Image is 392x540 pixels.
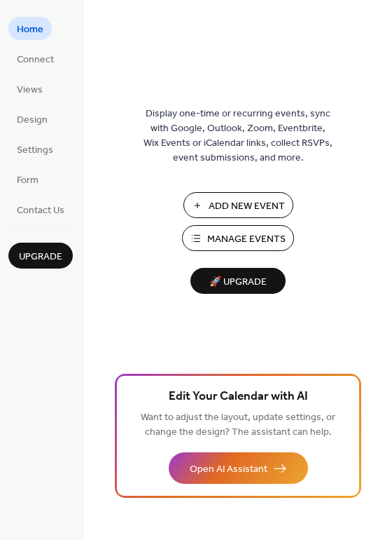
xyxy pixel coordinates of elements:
[207,232,286,247] span: Manage Events
[8,198,73,221] a: Contact Us
[182,225,294,251] button: Manage Events
[17,203,64,218] span: Contact Us
[17,83,43,97] span: Views
[8,137,62,161] a: Settings
[19,250,62,264] span: Upgrade
[17,173,38,188] span: Form
[141,408,335,442] span: Want to adjust the layout, update settings, or change the design? The assistant can help.
[8,17,52,40] a: Home
[8,168,47,191] a: Form
[169,387,308,407] span: Edit Your Calendar with AI
[17,113,48,128] span: Design
[8,77,51,100] a: Views
[183,192,293,218] button: Add New Event
[8,47,62,70] a: Connect
[169,452,308,484] button: Open AI Assistant
[190,268,286,294] button: 🚀 Upgrade
[209,199,285,214] span: Add New Event
[8,107,56,130] a: Design
[17,53,54,67] span: Connect
[17,22,43,37] span: Home
[8,243,73,269] button: Upgrade
[143,107,332,166] span: Display one-time or recurring events, sync with Google, Outlook, Zoom, Eventbrite, Wix Events or ...
[199,273,277,292] span: 🚀 Upgrade
[17,143,53,158] span: Settings
[190,462,267,477] span: Open AI Assistant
